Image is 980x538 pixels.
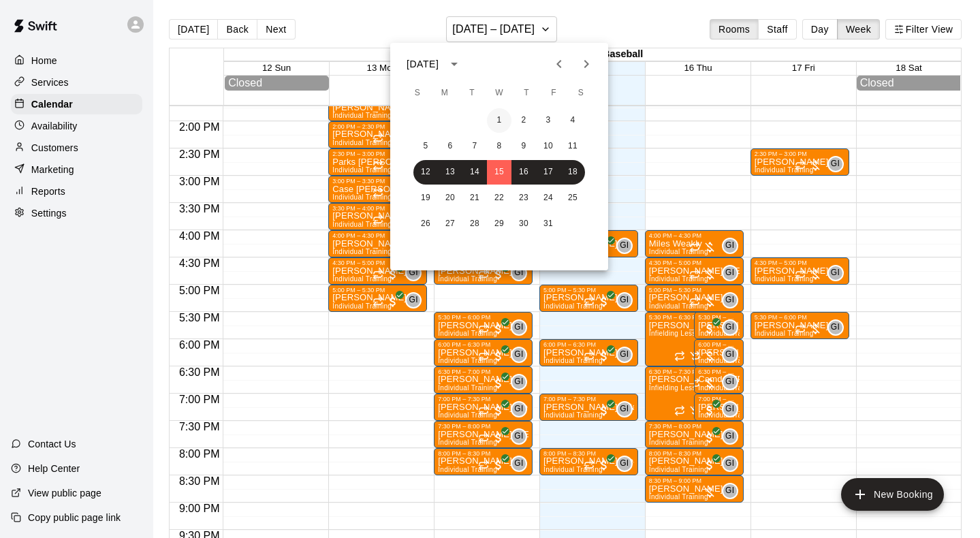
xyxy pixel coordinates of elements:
[438,212,462,236] button: 27
[462,186,487,210] button: 21
[413,212,438,236] button: 26
[541,80,566,107] span: Friday
[536,186,560,210] button: 24
[511,134,536,159] button: 9
[432,80,457,107] span: Monday
[487,80,511,107] span: Wednesday
[536,160,560,185] button: 17
[536,212,560,236] button: 31
[462,160,487,185] button: 14
[460,80,484,107] span: Tuesday
[569,80,593,107] span: Saturday
[514,80,539,107] span: Thursday
[487,108,511,133] button: 1
[413,186,438,210] button: 19
[487,212,511,236] button: 29
[511,160,536,185] button: 16
[413,160,438,185] button: 12
[536,134,560,159] button: 10
[405,80,430,107] span: Sunday
[573,50,600,78] button: Next month
[438,160,462,185] button: 13
[511,212,536,236] button: 30
[443,52,466,76] button: calendar view is open, switch to year view
[560,134,585,159] button: 11
[546,50,573,78] button: Previous month
[560,186,585,210] button: 25
[536,108,560,133] button: 3
[560,108,585,133] button: 4
[462,212,487,236] button: 28
[511,108,536,133] button: 2
[438,186,462,210] button: 20
[462,134,487,159] button: 7
[438,134,462,159] button: 6
[487,186,511,210] button: 22
[511,186,536,210] button: 23
[487,134,511,159] button: 8
[487,160,511,185] button: 15
[560,160,585,185] button: 18
[407,57,439,72] div: [DATE]
[413,134,438,159] button: 5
